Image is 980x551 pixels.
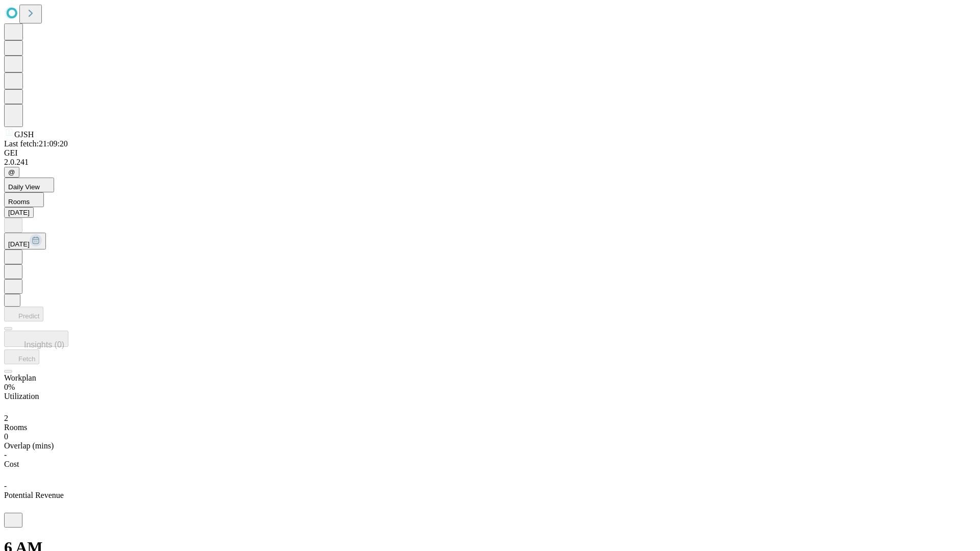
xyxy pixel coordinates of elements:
span: Workplan [4,373,36,382]
span: 0% [4,383,15,391]
button: [DATE] [4,233,46,249]
button: @ [4,167,19,178]
button: Daily View [4,178,54,192]
span: Last fetch: 21:09:20 [4,139,68,148]
span: [DATE] [8,240,30,248]
span: 2 [4,414,8,422]
button: [DATE] [4,207,34,218]
span: Daily View [8,183,40,191]
span: Overlap (mins) [4,441,54,450]
span: Rooms [8,198,30,206]
span: @ [8,168,15,176]
span: - [4,450,7,459]
button: Insights (0) [4,331,68,347]
button: Predict [4,307,43,321]
button: Fetch [4,349,39,364]
span: Cost [4,460,19,468]
span: Insights (0) [24,340,64,349]
span: - [4,482,7,490]
button: Rooms [4,192,44,207]
span: 0 [4,432,8,441]
div: GEI [4,148,976,158]
span: Potential Revenue [4,491,64,499]
span: Rooms [4,423,27,432]
div: 2.0.241 [4,158,976,167]
span: GJSH [14,130,34,139]
span: Utilization [4,392,39,400]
